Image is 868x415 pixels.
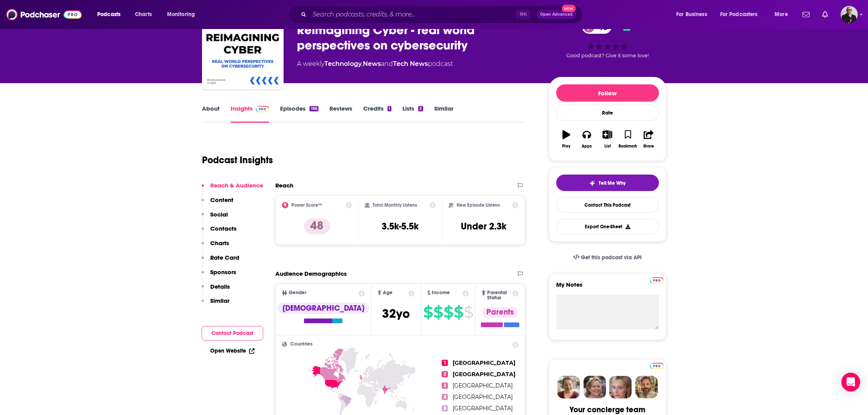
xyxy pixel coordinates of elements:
[516,9,530,20] span: ⌘ K
[210,196,233,204] p: Content
[295,5,590,24] div: Search podcasts, credits, & more...
[556,84,659,102] button: Follow
[202,225,237,239] button: Contacts
[841,6,858,23] button: Show profile menu
[363,105,391,123] a: Credits1
[464,306,473,319] span: $
[715,8,769,21] button: open menu
[581,254,642,261] span: Get this podcast via API
[418,106,423,111] div: 2
[597,125,617,153] button: List
[289,290,306,295] span: Gender
[557,376,580,399] img: Sydney Profile
[589,180,595,186] img: tell me why sparkle
[556,105,659,121] div: Rate
[453,359,515,366] span: [GEOGRAPHIC_DATA]
[442,382,448,389] span: 3
[461,220,506,232] h3: Under 2.3k
[210,297,229,304] p: Similar
[210,211,228,218] p: Social
[562,144,570,149] div: Play
[202,105,220,123] a: About
[388,106,391,111] div: 1
[202,182,263,196] button: Reach & Audience
[442,394,448,400] span: 4
[202,211,228,225] button: Social
[556,125,577,153] button: Play
[210,268,236,276] p: Sponsors
[204,9,282,88] img: Reimagining Cyber - real world perspectives on cybersecurity
[278,303,369,314] div: [DEMOGRAPHIC_DATA]
[619,144,637,149] div: Bookmark
[841,373,860,391] div: Open Intercom Messenger
[381,60,393,67] span: and
[210,182,263,189] p: Reach & Audience
[423,306,433,319] span: $
[604,144,611,149] div: List
[487,290,511,300] span: Parental Status
[643,144,654,149] div: Share
[297,59,453,69] div: A weekly podcast
[167,9,195,20] span: Monitoring
[130,8,156,21] a: Charts
[291,202,322,208] h2: Power Score™
[280,105,318,123] a: Episodes166
[210,254,239,261] p: Rate Card
[362,60,363,67] span: ,
[202,297,229,311] button: Similar
[210,225,237,232] p: Contacts
[304,218,330,234] p: 48
[442,371,448,377] span: 2
[650,363,664,369] img: Podchaser Pro
[202,196,233,211] button: Content
[457,202,500,208] h2: New Episode Listens
[720,9,758,20] span: For Podcasters
[309,8,516,21] input: Search podcasts, credits, & more...
[609,376,632,399] img: Jules Profile
[577,125,597,153] button: Apps
[537,10,576,19] button: Open AdvancedNew
[556,219,659,234] button: Export One-Sheet
[202,326,263,340] button: Contact Podcast
[618,125,638,153] button: Bookmark
[202,268,236,283] button: Sponsors
[583,376,606,399] img: Barbara Profile
[549,15,666,64] div: 48Good podcast? Give it some love!
[382,306,410,321] span: 32 yo
[275,270,347,277] h2: Audience Demographics
[393,60,428,67] a: Tech News
[650,277,664,284] img: Podchaser Pro
[635,376,658,399] img: Jon Profile
[309,106,318,111] div: 166
[442,405,448,411] span: 5
[650,276,664,284] a: Pro website
[841,6,858,23] img: User Profile
[382,220,419,232] h3: 3.5k-5.5k
[650,362,664,369] a: Pro website
[97,9,120,20] span: Podcasts
[482,307,519,318] div: Parents
[556,281,659,295] label: My Notes
[562,5,576,12] span: New
[92,8,131,21] button: open menu
[599,180,626,186] span: Tell Me Why
[566,53,649,58] span: Good podcast? Give it some love!
[231,105,269,123] a: InsightsPodchaser Pro
[210,348,255,354] a: Open Website
[383,290,393,295] span: Age
[799,8,813,21] a: Show notifications dropdown
[556,197,659,213] a: Contact This Podcast
[6,7,82,22] img: Podchaser - Follow, Share and Rate Podcasts
[676,9,707,20] span: For Business
[671,8,717,21] button: open menu
[162,8,205,21] button: open menu
[540,13,573,16] span: Open Advanced
[363,60,381,67] a: News
[373,202,417,208] h2: Total Monthly Listens
[202,283,230,297] button: Details
[453,405,513,412] span: [GEOGRAPHIC_DATA]
[434,105,453,123] a: Similar
[841,6,858,23] span: Logged in as RonHofmann
[556,175,659,191] button: tell me why sparkleTell Me Why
